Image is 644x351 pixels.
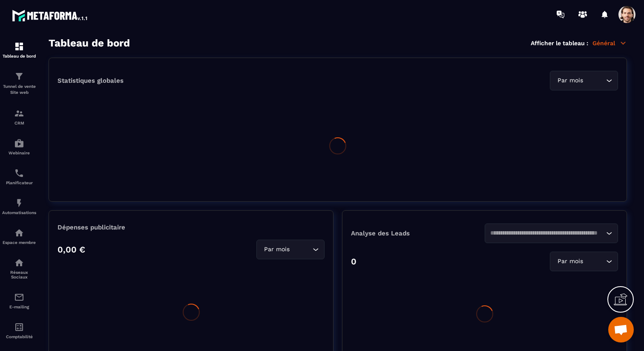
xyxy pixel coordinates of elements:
[550,71,618,90] div: Search for option
[57,77,124,84] p: Statistiques globales
[256,240,325,259] div: Search for option
[57,244,85,255] p: 0,00 €
[2,305,36,309] p: E-mailing
[2,151,36,155] p: Webinaire
[351,229,485,237] p: Analyse des Leads
[490,229,604,238] input: Search for option
[57,223,325,231] p: Dépenses publicitaire
[291,245,310,254] input: Search for option
[14,168,24,178] img: scheduler
[2,240,36,245] p: Espace membre
[2,102,36,132] a: formationformationCRM
[2,35,36,65] a: formationformationTableau de bord
[2,270,36,279] p: Réseaux Sociaux
[2,84,36,96] p: Tunnel de vente Site web
[555,76,585,85] span: Par mois
[14,198,24,208] img: automations
[550,252,618,271] div: Search for option
[2,316,36,345] a: accountantaccountantComptabilité
[14,71,24,81] img: formation
[262,245,291,254] span: Par mois
[14,108,24,119] img: formation
[485,223,618,243] div: Search for option
[14,228,24,238] img: automations
[585,257,604,266] input: Search for option
[2,121,36,125] p: CRM
[2,221,36,251] a: automationsautomationsEspace membre
[14,322,24,332] img: accountant
[2,251,36,286] a: social-networksocial-networkRéseaux Sociaux
[14,258,24,268] img: social-network
[49,37,130,49] h3: Tableau de bord
[2,286,36,316] a: emailemailE-mailing
[555,257,585,266] span: Par mois
[2,132,36,162] a: automationsautomationsWebinaire
[14,138,24,148] img: automations
[2,162,36,191] a: schedulerschedulerPlanificateur
[585,76,604,85] input: Search for option
[2,180,36,185] p: Planificateur
[2,54,36,58] p: Tableau de bord
[608,317,634,342] a: Ouvrir le chat
[12,8,89,23] img: logo
[14,292,24,302] img: email
[2,210,36,215] p: Automatisations
[2,191,36,221] a: automationsautomationsAutomatisations
[2,65,36,102] a: formationformationTunnel de vente Site web
[351,256,356,267] p: 0
[592,39,627,47] p: Général
[14,41,24,52] img: formation
[2,334,36,339] p: Comptabilité
[531,40,588,46] p: Afficher le tableau :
